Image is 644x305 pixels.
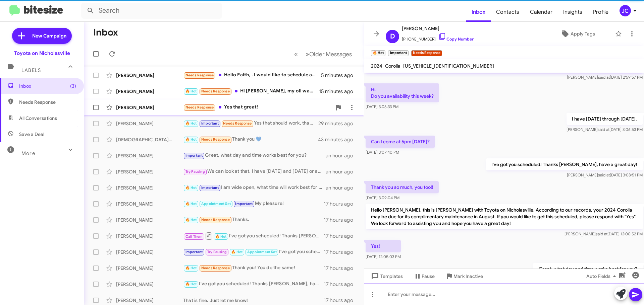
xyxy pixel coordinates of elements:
[247,250,277,254] span: Appointment Set
[370,270,403,282] span: Templates
[318,136,359,143] div: 43 minutes ago
[324,249,359,255] div: 17 hours ago
[116,217,183,223] div: [PERSON_NAME]
[319,88,359,95] div: 15 minutes ago
[543,28,612,40] button: Apply Tags
[201,137,230,142] span: Needs Response
[116,72,183,79] div: [PERSON_NAME]
[116,265,183,272] div: [PERSON_NAME]
[183,232,324,240] div: I've got you scheduled! Thanks [PERSON_NAME], have a great day!
[185,234,203,239] span: Call Them
[366,254,401,259] span: [DATE] 12:05:03 PM
[366,136,435,148] p: Can I come at 5pm [DATE]?
[403,63,494,69] span: [US_VEHICLE_IDENTIFICATION_NUMBER]
[235,202,253,206] span: Important
[116,233,183,239] div: [PERSON_NAME]
[366,181,439,193] p: Thank you so much, you too!!
[567,75,643,80] span: [PERSON_NAME] [DATE] 2:59:57 PM
[116,120,183,127] div: [PERSON_NAME]
[326,152,359,159] div: an hour ago
[326,184,359,191] div: an hour ago
[183,152,326,159] div: Great, what day and time works best for you?
[309,51,352,58] span: Older Messages
[185,73,214,77] span: Needs Response
[185,153,203,158] span: Important
[19,131,44,138] span: Save a Deal
[318,120,359,127] div: 29 minutes ago
[324,297,359,304] div: 17 hours ago
[223,121,252,126] span: Needs Response
[215,234,227,239] span: 🔥 Hot
[364,270,408,282] button: Templates
[402,32,474,43] span: [PHONE_NUMBER]
[201,185,219,190] span: Important
[558,2,588,22] a: Insights
[185,266,197,270] span: 🔥 Hot
[614,5,637,16] button: JC
[116,281,183,288] div: [PERSON_NAME]
[598,172,610,177] span: said at
[453,270,483,282] span: Mark Inactive
[183,280,324,288] div: I've got you scheduled! Thanks [PERSON_NAME], have a great day!
[116,104,183,111] div: [PERSON_NAME]
[466,2,491,22] span: Inbox
[324,217,359,223] div: 17 hours ago
[525,2,558,22] a: Calendar
[183,103,332,111] div: Yes that great!
[185,169,205,174] span: Try Pausing
[116,249,183,255] div: [PERSON_NAME]
[567,113,643,125] p: I have [DATE] through [DATE].
[533,263,643,275] p: Great, what day and time works best for you?
[565,231,643,236] span: [PERSON_NAME] [DATE] 12:00:52 PM
[324,265,359,272] div: 17 hours ago
[408,270,440,282] button: Pause
[598,127,609,132] span: said at
[32,32,66,39] span: New Campaign
[371,50,385,56] small: 🔥 Hot
[366,150,399,155] span: [DATE] 3:07:40 PM
[183,168,326,175] div: We can look at that. I have [DATE] and [DATE] or a day next week.
[588,2,614,22] a: Profile
[116,201,183,207] div: [PERSON_NAME]
[185,250,203,254] span: Important
[201,266,230,270] span: Needs Response
[185,185,197,190] span: 🔥 Hot
[326,168,359,175] div: an hour ago
[12,28,72,44] a: New Campaign
[321,72,359,79] div: 5 minutes ago
[388,50,408,56] small: Important
[620,5,631,16] div: JC
[366,240,401,252] p: Yes!
[183,264,324,272] div: Thank you! You do the same!
[366,104,398,109] span: [DATE] 3:06:33 PM
[183,71,321,79] div: Hello Faith, . I would like to schedule an oil change if the offer of $29.99 is still available.
[201,218,230,222] span: Needs Response
[116,297,183,304] div: [PERSON_NAME]
[201,121,219,126] span: Important
[116,88,183,95] div: [PERSON_NAME]
[411,50,442,56] small: Needs Response
[201,202,231,206] span: Appointment Set
[185,121,197,126] span: 🔥 Hot
[116,184,183,191] div: [PERSON_NAME]
[385,63,400,69] span: Corolla
[290,47,302,61] button: Previous
[14,50,70,57] div: Toyota on Nicholasville
[438,36,474,42] a: Copy Number
[306,50,309,58] span: »
[290,47,356,61] nav: Page navigation example
[183,120,318,127] div: Yes that should work, thank you!
[185,105,214,109] span: Needs Response
[183,248,324,256] div: I've got you scheduled! Thanks [PERSON_NAME], have a great day!
[302,47,356,61] button: Next
[440,270,488,282] button: Mark Inactive
[19,99,76,105] span: Needs Response
[21,67,41,73] span: Labels
[21,150,35,156] span: More
[185,89,197,93] span: 🔥 Hot
[183,200,324,208] div: My pleasure!
[491,2,525,22] a: Contacts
